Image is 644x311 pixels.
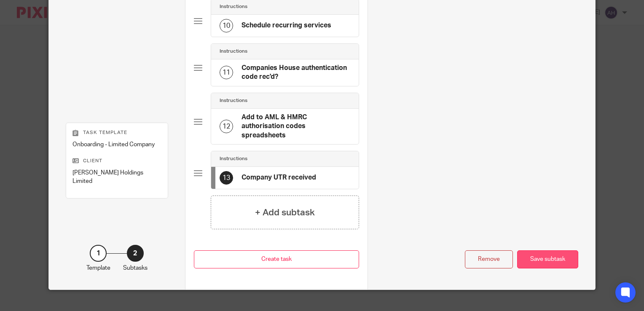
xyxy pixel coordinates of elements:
[241,21,331,30] h4: Schedule recurring services
[517,250,578,268] div: Save subtask
[72,158,161,164] p: Client
[123,264,148,272] p: Subtasks
[220,66,233,79] div: 11
[465,250,513,268] div: Remove
[220,3,247,10] h4: Instructions
[194,250,359,268] button: Create task
[241,64,350,82] h4: Companies House authentication code rec'd?
[220,120,233,133] div: 12
[220,97,247,104] h4: Instructions
[72,140,161,149] p: Onboarding - Limited Company
[220,19,233,32] div: 10
[241,113,350,140] h4: Add to AML & HMRC authorisation codes spreadsheets
[90,245,107,262] div: 1
[220,48,247,55] h4: Instructions
[220,171,233,185] div: 13
[72,169,161,186] p: [PERSON_NAME] Holdings Limited
[255,206,315,219] h4: + Add subtask
[220,155,247,162] h4: Instructions
[241,173,316,182] h4: Company UTR received
[72,129,161,136] p: Task template
[127,245,144,262] div: 2
[86,264,110,272] p: Template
